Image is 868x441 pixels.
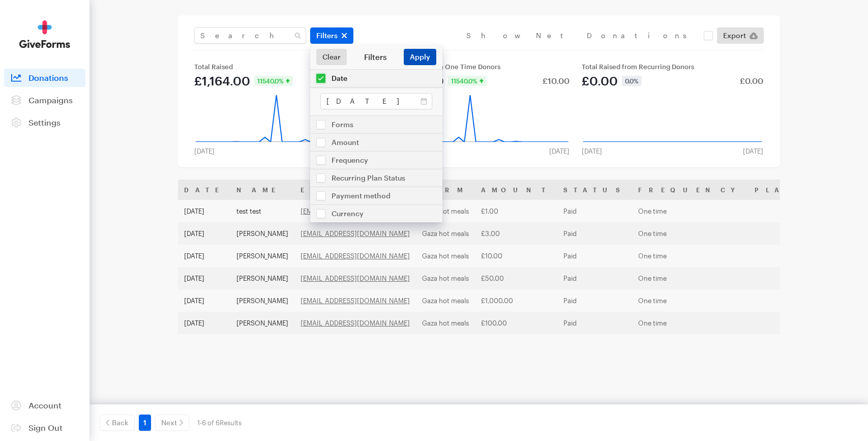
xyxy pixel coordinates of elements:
th: Email [294,180,416,200]
div: £0.00 [740,77,763,85]
span: Campaigns [28,95,73,105]
td: One time [632,312,749,334]
div: Total Raised from One Time Donors [388,63,570,71]
td: £1.00 [475,200,557,222]
img: GiveForms [19,20,70,48]
th: Name [230,180,294,200]
td: Gaza hot meals [416,312,475,334]
a: Clear [316,49,347,65]
td: Gaza hot meals [416,200,475,222]
td: Paid [557,267,632,289]
div: £0.00 [582,75,618,87]
td: One time [632,200,749,222]
div: 1-6 of 6 [197,415,242,431]
a: Sign Out [4,419,85,437]
td: £3.00 [475,222,557,245]
td: [DATE] [178,312,230,334]
div: 11540.0% [254,76,293,86]
td: Gaza hot meals [416,289,475,312]
span: Settings [28,117,61,127]
td: £10.00 [475,245,557,267]
span: Results [220,419,242,427]
td: Paid [557,200,632,222]
td: [PERSON_NAME] [230,222,294,245]
td: Paid [557,289,632,312]
a: Account [4,396,85,415]
input: Search Name & Email [194,27,306,44]
button: Apply [404,49,436,65]
td: [DATE] [178,267,230,289]
td: Gaza hot meals [416,245,475,267]
td: £50.00 [475,267,557,289]
a: [EMAIL_ADDRESS][DOMAIN_NAME] [301,207,410,215]
td: [PERSON_NAME] [230,245,294,267]
a: Settings [4,113,85,132]
button: Filters [310,27,353,44]
td: [DATE] [178,222,230,245]
span: Donations [28,73,68,82]
td: £100.00 [475,312,557,334]
a: [EMAIL_ADDRESS][DOMAIN_NAME] [301,297,410,305]
a: Donations [4,69,85,87]
td: Paid [557,222,632,245]
div: [DATE] [188,147,221,155]
td: [DATE] [178,289,230,312]
td: Gaza hot meals [416,267,475,289]
a: [EMAIL_ADDRESS][DOMAIN_NAME] [301,252,410,260]
th: Amount [475,180,557,200]
div: [DATE] [543,147,576,155]
th: Frequency [632,180,749,200]
td: Gaza hot meals [416,222,475,245]
td: [PERSON_NAME] [230,267,294,289]
td: Paid [557,245,632,267]
div: [DATE] [737,147,769,155]
span: Sign Out [28,423,63,432]
a: Campaigns [4,91,85,109]
th: Date [178,180,230,200]
th: Status [557,180,632,200]
div: £1,164.00 [194,75,250,87]
td: £1,000.00 [475,289,557,312]
div: 11540.0% [448,76,487,86]
td: [PERSON_NAME] [230,312,294,334]
span: Filters [316,30,338,42]
td: [DATE] [178,245,230,267]
th: Form [416,180,475,200]
td: test test [230,200,294,222]
a: Export [717,27,764,44]
div: Filters [347,52,404,62]
td: One time [632,267,749,289]
td: One time [632,222,749,245]
a: [EMAIL_ADDRESS][DOMAIN_NAME] [301,319,410,327]
div: Total Raised from Recurring Donors [582,63,763,71]
td: One time [632,289,749,312]
div: 0.0% [622,76,642,86]
a: [EMAIL_ADDRESS][DOMAIN_NAME] [301,274,410,282]
td: [PERSON_NAME] [230,289,294,312]
td: Paid [557,312,632,334]
div: £10.00 [543,77,570,85]
td: [DATE] [178,200,230,222]
td: One time [632,245,749,267]
a: [EMAIL_ADDRESS][DOMAIN_NAME] [301,229,410,238]
div: [DATE] [576,147,608,155]
div: Total Raised [194,63,376,71]
span: Account [28,400,62,410]
span: Export [723,30,746,42]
